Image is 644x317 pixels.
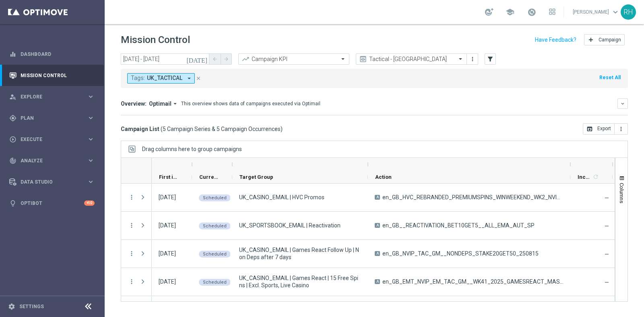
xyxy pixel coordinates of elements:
[87,157,95,164] i: keyboard_arrow_right
[469,56,476,62] i: more_vert
[572,6,621,18] a: [PERSON_NAME]keyboard_arrow_down
[382,194,563,201] span: en_GB_HVC_REBRANDED_PREMIUMSPINS_WINWEEKEND_WK2_NVIP_EMA_AUT_GM
[21,158,87,163] span: Analyze
[9,178,87,186] div: Data Studio
[21,137,87,142] span: Execute
[9,115,95,121] button: gps_fixed Plan keyboard_arrow_right
[195,74,202,83] button: close
[382,222,535,229] span: en_GB__REACTIVATION_BET10GET5__ALL_EMA_AUT_SP
[121,34,190,46] h1: Mission Control
[9,94,95,100] div: person_search Explore keyboard_arrow_right
[9,157,17,164] i: track_changes
[159,174,178,180] span: First in Range
[591,172,599,181] span: Calculate column
[239,194,324,201] span: UK_CASINO_EMAIL | HVC Promos
[131,75,145,82] span: Tags:
[221,53,232,65] button: arrow_forward
[21,94,87,99] span: Explore
[239,222,341,229] span: UK_SPORTSBOOK_EMAIL | Reactivation
[159,278,176,285] div: 10 Oct 2025, Friday
[142,146,242,152] span: Drag columns here to group campaigns
[583,123,615,135] button: open_in_browser Export
[84,200,95,206] div: +10
[127,73,195,84] button: Tags: UK_TACTICAL arrow_drop_down
[9,157,87,164] div: Analyze
[617,98,628,109] button: keyboard_arrow_down
[356,53,467,65] ng-select: Tactical - UK
[128,250,135,257] button: more_vert
[19,304,44,309] a: Settings
[592,174,599,180] i: refresh
[128,222,135,229] button: more_vert
[199,194,231,201] colored-tag: Scheduled
[21,43,95,65] a: Dashboard
[506,8,514,16] span: school
[203,195,227,200] span: Scheduled
[621,4,636,20] div: RH
[128,278,135,285] button: more_vert
[87,114,95,122] i: keyboard_arrow_right
[239,246,361,261] span: UK_CASINO_EMAIL | Games React Follow Up | Non Deps after 7 days
[9,65,95,86] div: Mission Control
[619,183,625,203] span: Columns
[9,51,17,58] i: equalizer
[161,125,163,133] span: (
[121,125,283,133] h3: Campaign List
[223,56,229,62] i: arrow_forward
[487,55,494,63] i: filter_alt
[382,250,539,257] span: en_GB_NVIP_TAC_GM__NONDEPS_STAKE20GET50_250815
[186,55,208,63] i: [DATE]
[171,100,179,107] i: arrow_drop_down
[9,200,17,207] i: lightbulb
[199,222,231,229] colored-tag: Scheduled
[121,100,147,107] h3: Overview:
[87,135,95,143] i: keyboard_arrow_right
[9,192,95,214] div: Optibot
[203,252,227,257] span: Scheduled
[375,279,380,284] span: A
[8,303,15,310] i: settings
[212,56,218,62] i: arrow_back
[535,37,576,43] input: Have Feedback?
[9,200,95,207] button: lightbulb Optibot +10
[239,174,273,180] span: Target Group
[121,184,152,212] div: Press SPACE to select this row.
[203,280,227,285] span: Scheduled
[9,136,87,143] div: Execute
[199,250,231,258] colored-tag: Scheduled
[281,125,283,133] span: )
[375,195,380,200] span: A
[9,43,95,65] div: Dashboard
[9,72,95,79] button: Mission Control
[9,93,17,100] i: person_search
[203,223,227,229] span: Scheduled
[196,76,201,81] i: close
[9,51,95,57] div: equalizer Dashboard
[128,194,135,201] i: more_vert
[382,278,563,285] span: en_GB_EMT_NVIP_EM_TAC_GM__WK41_2025_GAMESREACT_MASKED_TREASURES
[359,55,367,63] i: preview
[578,174,591,180] span: Increase
[159,222,176,229] div: 10 Oct 2025, Friday
[615,123,628,135] button: more_vert
[375,251,380,256] span: A
[238,53,349,65] ng-select: Campaign KPI
[185,53,209,65] button: [DATE]
[605,195,609,201] span: —
[87,178,95,186] i: keyboard_arrow_right
[485,53,496,65] button: filter_alt
[584,34,625,45] button: add Campaign
[9,136,95,143] div: play_circle_outline Execute keyboard_arrow_right
[21,192,84,214] a: Optibot
[121,268,152,296] div: Press SPACE to select this row.
[209,53,221,65] button: arrow_back
[9,93,87,100] div: Explore
[9,157,95,164] button: track_changes Analyze keyboard_arrow_right
[149,100,171,107] span: Optimail
[163,125,281,133] span: 5 Campaign Series & 5 Campaign Occurrences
